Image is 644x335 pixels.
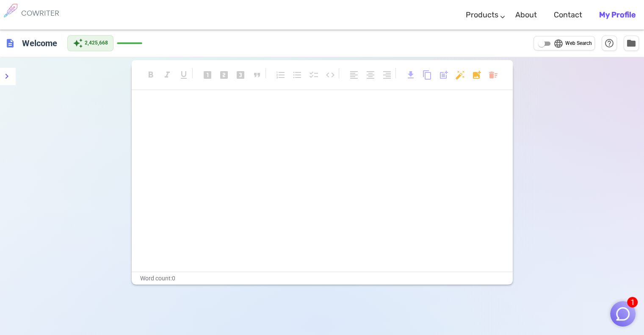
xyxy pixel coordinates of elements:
[382,70,392,80] span: format_align_right
[179,70,189,80] span: format_underlined
[406,70,416,80] span: download
[439,70,449,80] span: post_add
[565,39,592,48] span: Web Search
[132,272,513,285] div: Word count: 0
[626,38,636,48] span: folder
[455,70,465,80] span: auto_fix_high
[146,70,156,80] span: format_bold
[325,70,335,80] span: code
[472,70,482,80] span: add_photo_alternate
[627,297,638,307] span: 1
[599,3,636,28] a: My Profile
[73,38,83,48] span: auto_awesome
[553,39,564,49] span: language
[252,70,262,80] span: format_quote
[276,70,286,80] span: format_list_numbered
[615,306,631,322] img: Close chat
[5,38,15,48] span: description
[599,10,636,19] b: My Profile
[422,70,432,80] span: content_copy
[365,70,376,80] span: format_align_center
[202,70,213,80] span: looks_one
[466,3,498,28] a: Products
[349,70,359,80] span: format_align_left
[602,36,617,51] button: Help & Shortcuts
[554,3,582,28] a: Contact
[610,301,636,327] button: 1
[219,70,229,80] span: looks_two
[162,70,172,80] span: format_italic
[292,70,302,80] span: format_list_bulleted
[19,35,61,52] h6: Click to edit title
[624,36,639,51] button: Manage Documents
[21,9,59,17] h6: COWRITER
[309,70,319,80] span: checklist
[604,38,614,48] span: help_outline
[235,70,246,80] span: looks_3
[488,70,498,80] span: delete_sweep
[515,3,537,28] a: About
[85,39,108,47] span: 2,425,668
